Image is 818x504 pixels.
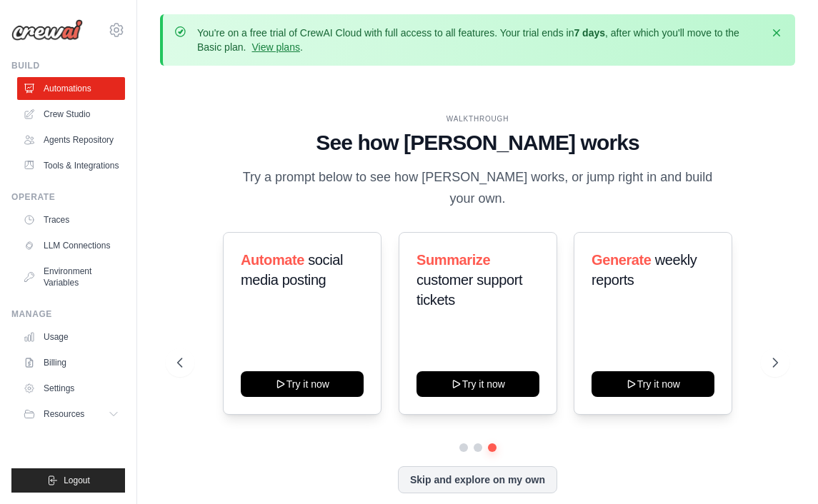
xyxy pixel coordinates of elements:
[11,191,125,203] div: Operate
[238,167,718,209] p: Try a prompt below to see how [PERSON_NAME] works, or jump right in and build your own.
[17,326,125,348] a: Usage
[177,114,778,124] div: WALKTHROUGH
[241,252,343,288] span: social media posting
[197,26,761,54] p: You're on a free trial of CrewAI Cloud with full access to all features. Your trial ends in , aft...
[17,77,125,100] a: Automations
[17,208,125,231] a: Traces
[398,466,557,493] button: Skip and explore on my own
[11,308,125,320] div: Manage
[17,377,125,400] a: Settings
[177,130,778,156] h1: See how [PERSON_NAME] works
[592,252,652,268] span: Generate
[17,234,125,257] a: LLM Connections
[417,371,539,397] button: Try it now
[592,371,714,397] button: Try it now
[241,371,364,397] button: Try it now
[417,272,522,308] span: customer support tickets
[17,403,125,425] button: Resources
[11,60,125,71] div: Build
[251,41,299,53] a: View plans
[17,103,125,126] a: Crew Studio
[574,27,605,39] strong: 7 days
[17,154,125,177] a: Tools & Integrations
[11,19,83,41] img: Logo
[11,468,125,493] button: Logout
[64,475,90,486] span: Logout
[17,128,125,151] a: Agents Repository
[592,252,697,288] span: weekly reports
[17,351,125,374] a: Billing
[417,252,490,268] span: Summarize
[241,252,304,268] span: Automate
[44,408,84,420] span: Resources
[17,260,125,294] a: Environment Variables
